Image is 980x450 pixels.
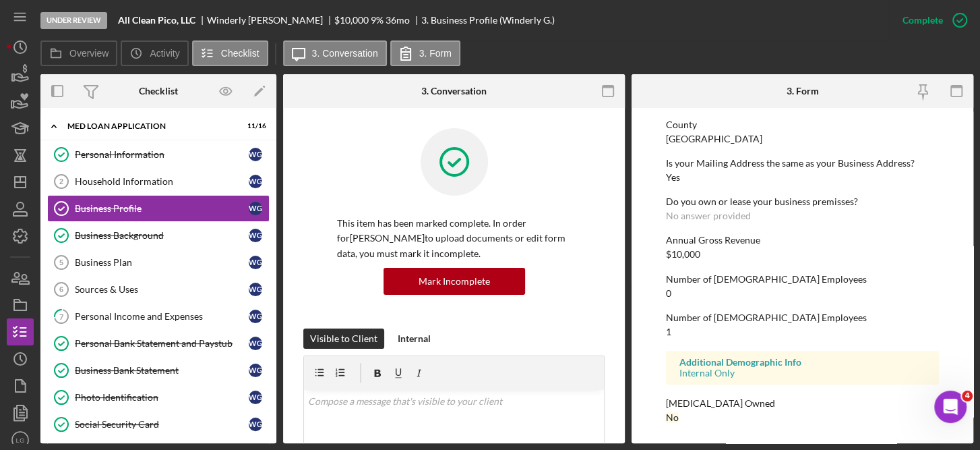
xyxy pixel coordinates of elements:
div: W G [249,256,262,269]
tspan: 6 [59,285,63,293]
div: No answer provided [666,210,751,221]
div: Number of [DEMOGRAPHIC_DATA] Employees [666,274,940,285]
div: W G [249,391,262,404]
div: [GEOGRAPHIC_DATA] [666,134,762,144]
a: Business Bank StatementWG [47,357,270,384]
div: W G [249,310,262,323]
a: Social Security CardWG [47,411,270,438]
label: Activity [150,48,179,59]
div: No [666,412,679,423]
div: 11 / 16 [242,122,266,130]
div: W G [249,364,262,377]
div: Annual Gross Revenue [666,235,940,246]
a: 6Sources & UsesWG [47,276,270,303]
div: Business Plan [75,257,249,268]
div: Additional Demographic Info [679,357,926,368]
div: 9 % [371,15,384,26]
div: Visible to Client [310,329,377,349]
div: 1 [666,327,671,337]
text: LG [16,437,25,444]
div: W G [249,175,262,188]
p: This item has been marked complete. In order for [PERSON_NAME] to upload documents or edit form d... [337,216,571,261]
div: Personal Information [75,149,249,160]
div: Number of [DEMOGRAPHIC_DATA] Employees [666,312,940,323]
div: W G [249,418,262,431]
b: All Clean Pico, LLC [118,15,195,26]
div: Complete [902,7,943,34]
div: Do you own or lease your business premisses? [666,196,940,207]
div: 36 mo [386,15,410,26]
button: Activity [121,40,188,66]
button: Mark Incomplete [384,268,525,295]
div: Internal Only [679,368,926,378]
div: County [666,119,940,130]
button: 3. Form [390,40,460,66]
button: 3. Conversation [283,40,387,66]
div: 0 [666,288,671,299]
tspan: 2 [59,177,63,186]
span: 4 [962,391,973,401]
div: W G [249,202,262,215]
div: Business Background [75,230,249,241]
a: 5Business PlanWG [47,249,270,276]
div: Social Security Card [75,419,249,430]
button: Overview [40,40,117,66]
div: W G [249,148,262,161]
label: 3. Form [419,48,452,59]
div: Photo Identification [75,392,249,403]
div: Internal [398,329,431,349]
div: MED Loan Application [67,122,233,130]
div: 3. Form [787,86,819,96]
label: 3. Conversation [312,48,378,59]
div: 3. Business Profile (Winderly G.) [421,15,555,26]
div: Yes [666,172,680,183]
div: Is your Mailing Address the same as your Business Address? [666,158,940,169]
button: Visible to Client [303,329,384,349]
div: Under Review [40,12,107,29]
div: Business Bank Statement [75,365,249,376]
label: Checklist [221,48,259,59]
div: Sources & Uses [75,284,249,295]
a: Personal InformationWG [47,141,270,168]
div: Personal Income and Expenses [75,311,249,322]
label: Overview [69,48,109,59]
tspan: 7 [59,312,64,320]
iframe: Intercom live chat [934,391,967,423]
div: W G [249,229,262,242]
div: Mark Incomplete [419,268,490,295]
a: Business ProfileWG [47,195,270,222]
button: Internal [391,329,437,349]
a: 7Personal Income and ExpensesWG [47,303,270,330]
div: Checklist [139,86,178,96]
div: Household Information [75,176,249,187]
a: Business BackgroundWG [47,222,270,249]
a: 2Household InformationWG [47,168,270,195]
div: W G [249,337,262,350]
div: 3. Conversation [421,86,487,96]
div: W G [249,283,262,296]
button: Complete [889,7,973,34]
div: Winderly [PERSON_NAME] [207,15,334,26]
div: [MEDICAL_DATA] Owned [666,398,940,409]
div: $10,000 [666,249,700,260]
a: Personal Bank Statement and PaystubWG [47,330,270,357]
span: $10,000 [334,14,369,26]
tspan: 5 [59,258,63,266]
div: Personal Bank Statement and Paystub [75,338,249,349]
a: Photo IdentificationWG [47,384,270,411]
button: Checklist [192,40,268,66]
div: Business Profile [75,203,249,214]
